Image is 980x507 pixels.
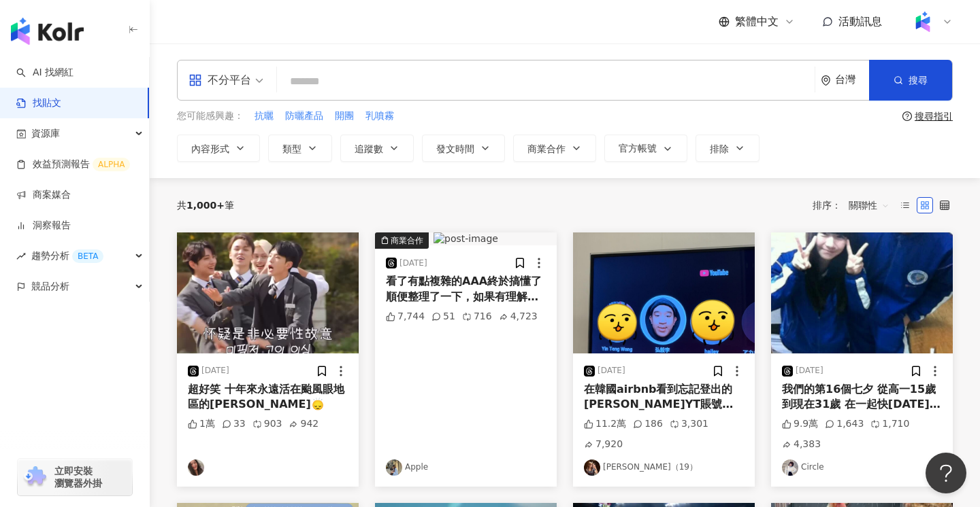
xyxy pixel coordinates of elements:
iframe: Help Scout Beacon - Open [926,453,966,493]
button: 抗曬 [254,109,274,124]
div: 台灣 [835,74,869,86]
img: KOL Avatar [386,459,402,476]
div: 7,920 [584,438,623,451]
img: post-image [434,232,498,246]
div: 在韓國airbnb看到忘記登出的[PERSON_NAME]YT賬號的機率有多高？？？？ 甚至還以為是惡作劇還跑去看YT確認是不是本人哈哈哈 [584,382,744,413]
div: 7,744 [386,310,425,324]
button: 乳噴霧 [365,109,395,124]
div: 9.9萬 [782,417,818,431]
div: 942 [289,417,318,431]
div: 1萬 [188,417,215,431]
a: searchAI 找網紅 [16,66,73,80]
span: 繁體中文 [735,14,779,29]
span: 競品分析 [31,271,69,302]
button: 防曬產品 [284,109,324,124]
a: chrome extension立即安裝 瀏覽器外掛 [18,459,132,495]
div: 商業合作 [391,234,423,247]
div: 不分平台 [189,69,251,91]
span: 類型 [282,143,301,154]
div: 3,301 [670,417,708,431]
span: 排除 [710,143,729,154]
span: appstore [189,73,202,87]
div: 超好笑 十年來永遠活在颱風眼地區的[PERSON_NAME]🙂‍↕️ [188,382,348,413]
img: Kolr%20app%20icon%20%281%29.png [910,9,936,35]
div: 11.2萬 [584,417,626,431]
a: 洞察報告 [16,219,71,232]
span: 1,000+ [186,200,225,211]
div: 186 [633,417,663,431]
a: KOL Avatar[PERSON_NAME]（19） [584,459,744,476]
span: 資源庫 [31,118,60,149]
span: 商業合作 [527,143,566,154]
div: 33 [222,417,246,431]
div: 4,723 [499,310,538,324]
span: 您可能感興趣： [177,109,244,123]
button: 搜尋 [869,60,952,101]
span: 內容形式 [191,143,229,154]
button: 內容形式 [177,135,260,162]
div: 4,383 [782,438,821,451]
div: [DATE] [201,365,229,377]
div: [DATE] [796,365,823,377]
img: KOL Avatar [782,459,798,476]
img: post-image [177,232,359,353]
div: 716 [462,310,492,324]
span: 搜尋 [909,75,928,86]
div: 1,643 [825,417,864,431]
a: 效益預測報告ALPHA [16,158,130,171]
a: KOL Avatar [188,459,348,476]
div: 排序： [813,194,897,216]
span: 追蹤數 [355,143,383,154]
span: 官方帳號 [619,143,657,154]
button: 追蹤數 [340,135,414,162]
button: 開團 [334,109,355,124]
button: 發文時間 [422,135,505,162]
div: 1,710 [870,417,909,431]
span: question-circle [902,111,912,121]
span: 乳噴霧 [365,109,394,123]
div: 903 [252,417,282,431]
span: rise [16,251,26,261]
div: 搜尋指引 [915,111,953,122]
img: KOL Avatar [584,459,600,476]
div: BETA [72,249,103,263]
span: 活動訊息 [838,15,882,28]
img: logo [11,18,84,45]
div: 我們的第16個七夕 從高一15歲 到現在31歲 在一起快[DATE]的時光 從我們倆個人到我們一家四口 因為你 讓我相信童話 相信愛情的美好 婚姻的美好 七夕快樂 愛你老公 繼續寫著我們的故事❤️ [782,382,942,413]
span: environment [821,75,831,86]
button: 排除 [696,135,759,162]
img: post-image [573,232,755,353]
a: KOL AvatarApple [386,459,546,476]
span: 防曬產品 [285,109,323,123]
div: [DATE] [399,258,427,269]
div: 共 筆 [177,200,234,211]
a: 商案媒合 [16,188,71,202]
div: [DATE] [598,365,625,377]
button: 類型 [268,135,332,162]
span: 開團 [335,109,354,123]
div: 看了有點複雜的AAA終於搞懂了 順便整理了一下，如果有理解錯誤也歡迎糾正 🔹12/6（六） AAA頒獎典禮 有表演+有合作舞台+頒獎典禮 售票時間： 9/6（六） 13:00 interpark... [386,274,546,304]
span: 抗曬 [255,109,274,123]
button: 商業合作 [513,135,596,162]
span: 發文時間 [436,143,474,154]
img: post-image [771,232,953,353]
button: 官方帳號 [604,135,687,162]
a: 找貼文 [16,97,61,110]
div: 51 [431,310,455,324]
img: KOL Avatar [188,459,204,476]
a: KOL AvatarCircle [782,459,942,476]
span: 趨勢分析 [31,241,103,271]
span: 立即安裝 瀏覽器外掛 [54,465,102,489]
span: 關聯性 [849,194,889,216]
button: 商業合作 [375,232,557,246]
img: chrome extension [22,466,48,488]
